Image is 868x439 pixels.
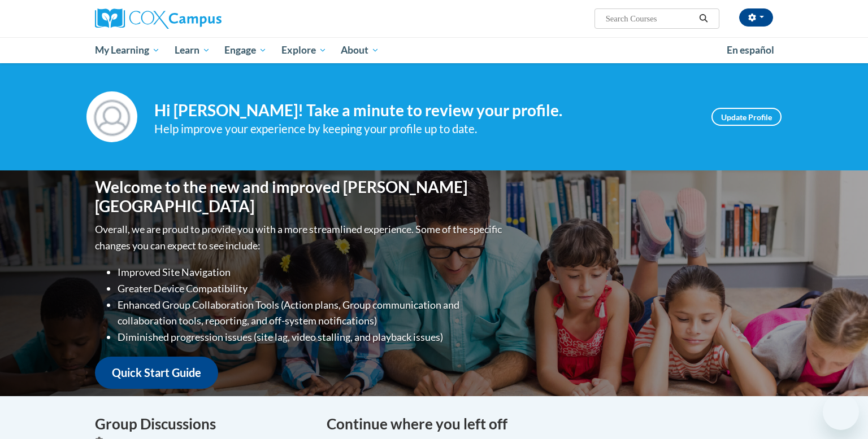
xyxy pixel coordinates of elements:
[823,394,859,430] iframe: Button to launch messaging window
[88,37,167,63] a: My Learning
[727,44,774,56] span: En español
[695,12,712,25] button: Search
[281,43,327,57] span: Explore
[711,108,782,126] a: Update Profile
[95,178,505,216] h1: Welcome to the new and improved [PERSON_NAME][GEOGRAPHIC_DATA]
[95,413,310,435] h4: Group Discussions
[719,38,782,62] a: En español
[118,297,505,330] li: Enhanced Group Collaboration Tools (Action plans, Group communication and collaboration tools, re...
[167,37,218,63] a: Learn
[118,264,505,280] li: Improved Site Navigation
[95,357,218,389] a: Quick Start Guide
[341,43,379,57] span: About
[327,413,773,435] h4: Continue where you left off
[217,37,274,63] a: Engage
[154,120,695,138] div: Help improve your experience by keeping your profile up to date.
[154,101,695,120] h4: Hi [PERSON_NAME]! Take a minute to review your profile.
[118,329,505,345] li: Diminished progression issues (site lag, video stalling, and playback issues)
[95,221,505,254] p: Overall, we are proud to provide you with a more streamlined experience. Some of the specific cha...
[334,37,387,63] a: About
[95,43,160,57] span: My Learning
[739,8,773,27] button: Account Settings
[224,43,267,57] span: Engage
[95,8,310,29] a: Cox Campus
[86,91,137,142] img: Profile Image
[175,43,210,57] span: Learn
[78,37,790,63] div: Main menu
[605,12,695,25] input: Search Courses
[95,8,222,29] img: Cox Campus
[118,280,505,297] li: Greater Device Compatibility
[274,37,334,63] a: Explore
